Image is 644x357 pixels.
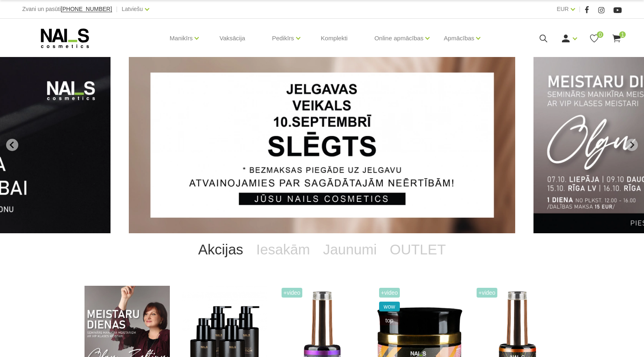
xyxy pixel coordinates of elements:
[626,139,638,151] button: Next slide
[122,4,143,14] a: Latviešu
[61,6,112,12] a: [PHONE_NUMBER]
[272,22,294,55] a: Pedikīrs
[116,4,118,14] span: |
[477,288,498,298] span: +Video
[611,33,622,44] a: 1
[379,302,400,311] span: wow
[374,22,423,55] a: Online apmācības
[379,288,400,298] span: +Video
[314,19,354,58] a: Komplekti
[129,57,515,233] li: 1 of 14
[282,288,303,298] span: +Video
[22,4,112,14] div: Zvani un pasūti
[619,31,626,38] span: 1
[192,233,250,266] a: Akcijas
[213,19,252,58] a: Vaksācija
[379,315,400,325] span: top
[579,4,581,14] span: |
[250,233,317,266] a: Iesakām
[589,33,599,44] a: 0
[444,22,474,55] a: Apmācības
[383,233,452,266] a: OUTLET
[317,233,383,266] a: Jaunumi
[170,22,193,55] a: Manikīrs
[597,31,603,38] span: 0
[6,139,18,151] button: Go to last slide
[557,4,569,14] a: EUR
